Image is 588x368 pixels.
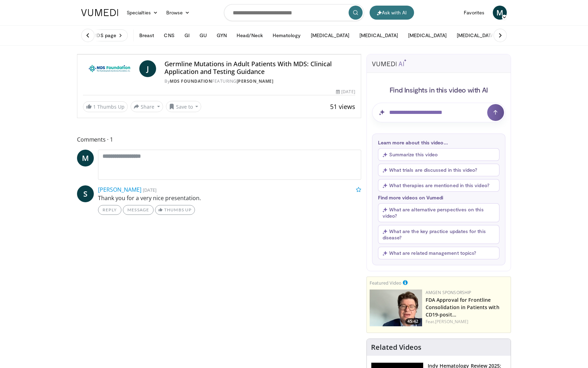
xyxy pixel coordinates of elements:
[166,101,202,112] button: Save to
[268,28,305,42] button: Hematology
[493,6,507,20] a: M
[372,103,505,122] input: Question for AI
[378,225,499,244] button: What are the key practice updates for this disease?
[195,28,211,42] button: GU
[370,280,401,286] small: Featured Video
[370,6,414,20] button: Ask with AI
[355,28,402,42] button: [MEDICAL_DATA]
[77,185,94,202] a: S
[372,59,406,66] img: vumedi-ai-logo.svg
[135,28,158,42] button: Breast
[83,101,128,112] a: 1 Thumbs Up
[212,28,231,42] button: GYN
[426,289,471,295] a: Amgen Sponsorship
[170,78,212,84] a: MDS Foundation
[139,60,156,77] a: J
[180,28,194,42] button: GI
[237,78,274,84] a: [PERSON_NAME]
[232,28,267,42] button: Head/Neck
[93,103,96,110] span: 1
[372,85,505,94] h4: Find Insights in this video with AI
[453,28,500,42] button: [MEDICAL_DATA]
[77,54,361,55] video-js: Video Player
[164,60,355,75] h4: Germline Mutations in Adult Patients With MDS: Clinical Application and Testing Guidance
[378,139,499,145] p: Learn more about this video...
[370,289,422,326] a: 45:42
[77,135,361,144] span: Comments 1
[378,247,499,259] button: What are related management topics?
[77,29,128,41] a: Visit MDS page
[143,187,156,193] small: [DATE]
[426,297,499,318] a: FDA Approval for Frontline Consolidation in Patients with CD19-posit…
[81,9,118,16] img: VuMedi Logo
[378,203,499,222] button: What are alternative perspectives on this video?
[336,89,355,95] div: [DATE]
[98,194,361,202] p: Thank you for a very nice presentation.
[155,205,195,215] a: Thumbs Up
[224,4,364,21] input: Search topics, interventions
[404,28,451,42] button: [MEDICAL_DATA]
[460,6,489,20] a: Favorites
[162,6,194,20] a: Browse
[98,205,121,215] a: Reply
[123,205,154,215] a: Message
[307,28,354,42] button: [MEDICAL_DATA]
[330,102,355,111] span: 51 views
[435,319,468,325] a: [PERSON_NAME]
[378,179,499,192] button: What therapies are mentioned in this video?
[426,319,508,325] div: Feat.
[378,195,499,200] p: Find more videos on Vumedi
[160,28,178,42] button: CNS
[98,186,141,193] a: [PERSON_NAME]
[131,101,163,112] button: Share
[378,148,499,161] button: Summarize this video
[370,289,422,326] img: 0487cae3-be8e-480d-8894-c5ed9a1cba93.png.150x105_q85_crop-smart_upscale.png
[405,318,420,325] span: 45:42
[122,6,162,20] a: Specialties
[77,150,94,166] a: M
[378,164,499,176] button: What trials are discussed in this video?
[164,78,355,84] div: By FEATURING
[371,343,421,352] h4: Related Videos
[83,60,136,77] img: MDS Foundation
